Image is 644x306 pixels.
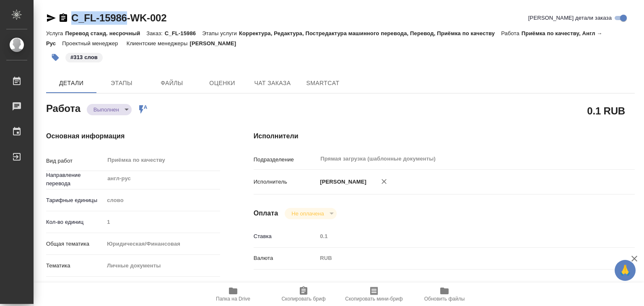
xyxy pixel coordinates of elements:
p: Исполнитель [254,178,317,186]
p: Подразделение [254,156,317,164]
button: Выполнен [91,106,122,113]
p: Перевод станд. несрочный [65,30,146,36]
p: Этапы услуги [202,30,239,36]
span: Папка на Drive [216,296,250,302]
p: Общая тематика [46,240,104,248]
p: Клиентские менеджеры [127,40,190,47]
p: #313 слов [70,53,98,62]
span: 🙏 [618,262,632,279]
span: Оценки [202,78,242,88]
p: Тарифные единицы [46,196,104,205]
span: Скопировать мини-бриф [345,296,402,302]
p: [PERSON_NAME] [190,40,242,47]
span: Скопировать бриф [281,296,325,302]
h4: Оплата [254,208,278,218]
span: Этапы [101,78,142,88]
input: Пустое поле [104,216,220,228]
span: Чат заказа [252,78,293,88]
p: Валюта [254,254,317,262]
p: Услуга [46,30,65,36]
div: слово [104,193,220,207]
h2: Работа [46,100,80,115]
button: Скопировать ссылку [58,13,68,23]
span: Файлы [152,78,192,88]
button: 🙏 [615,260,636,281]
p: Кол-во единиц [46,218,104,226]
p: Корректура, Редактура, Постредактура машинного перевода, Перевод, Приёмка по качеству [239,30,501,36]
span: SmartCat [303,78,343,88]
span: Обновить файлы [424,296,465,302]
p: Ставка [254,232,317,241]
p: Проектный менеджер [62,40,120,47]
input: Пустое поле [317,230,603,242]
p: Тематика [46,262,104,270]
div: RUB [317,251,603,265]
button: Добавить тэг [46,48,65,67]
span: Детали [51,78,91,88]
button: Скопировать бриф [268,283,339,306]
button: Папка на Drive [198,283,268,306]
p: Направление перевода [46,171,104,188]
button: Обновить файлы [409,283,480,306]
a: C_FL-15986-WK-002 [71,12,166,23]
p: Вид работ [46,157,104,165]
div: Выполнен [285,208,336,219]
h2: 0.1 RUB [587,104,625,118]
h4: Основная информация [46,131,220,141]
p: [PERSON_NAME] [317,178,366,186]
p: C_FL-15986 [165,30,202,36]
button: Скопировать ссылку для ЯМессенджера [46,13,56,23]
p: Заказ: [146,30,164,36]
div: Выполнен [87,104,132,115]
div: Личные документы [104,259,220,273]
button: Не оплачена [289,210,326,217]
span: [PERSON_NAME] детали заказа [528,14,612,22]
div: Юридическая/Финансовая [104,237,220,251]
h4: Исполнители [254,131,635,141]
button: Скопировать мини-бриф [339,283,409,306]
button: Удалить исполнителя [375,172,393,191]
p: Работа [501,30,522,36]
